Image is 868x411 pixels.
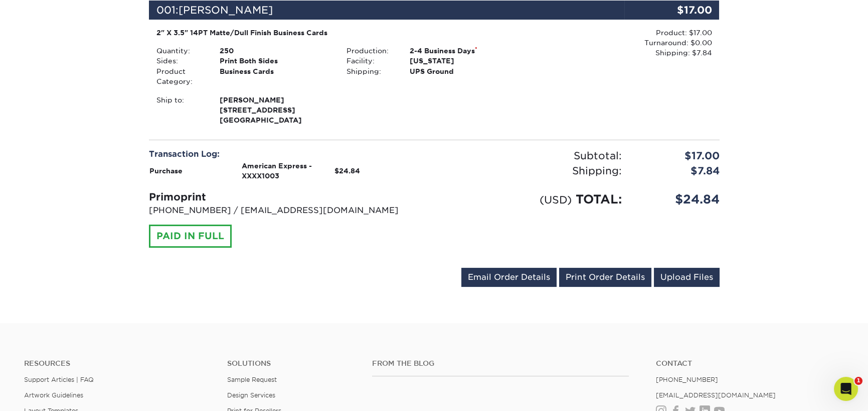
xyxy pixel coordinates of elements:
div: $24.84 [629,190,727,209]
a: Design Services [227,391,275,399]
strong: $24.84 [334,167,360,175]
div: Product Category: [149,66,212,87]
div: PAID IN FULL [149,225,232,248]
div: Facility: [339,56,402,66]
div: Production: [339,46,402,56]
div: Product: $17.00 Turnaround: $0.00 Shipping: $7.84 [529,28,712,58]
div: Print Both Sides [212,56,339,66]
div: Sides: [149,56,212,66]
div: Transaction Log: [149,148,427,160]
a: Upload Files [654,268,720,287]
a: [EMAIL_ADDRESS][DOMAIN_NAME] [656,391,776,399]
div: 001: [149,1,624,20]
small: (USD) [540,193,572,206]
div: Primoprint [149,189,427,204]
div: Business Cards [212,66,339,87]
a: [PHONE_NUMBER] [656,376,718,383]
div: $7.84 [629,163,727,178]
a: Contact [656,359,844,368]
div: [US_STATE] [402,56,529,66]
div: $17.00 [629,148,727,163]
strong: American Express - XXXX1003 [242,162,312,180]
strong: Purchase [149,167,183,175]
span: 1 [854,377,862,385]
span: [STREET_ADDRESS] [220,105,331,115]
span: [PERSON_NAME] [220,95,331,105]
div: $17.00 [624,1,720,20]
h4: Solutions [227,359,357,368]
a: Print Order Details [559,268,651,287]
iframe: Intercom live chat [834,377,858,401]
div: 250 [212,46,339,56]
a: Email Order Details [461,268,557,287]
p: [PHONE_NUMBER] / [EMAIL_ADDRESS][DOMAIN_NAME] [149,204,427,217]
h4: Resources [24,359,212,368]
span: TOTAL: [576,192,622,207]
a: Artwork Guidelines [24,391,83,399]
div: Ship to: [149,95,212,126]
div: Shipping: [434,163,629,178]
span: [PERSON_NAME] [179,4,273,16]
div: 2-4 Business Days [402,46,529,56]
h4: From the Blog [372,359,629,368]
div: Shipping: [339,66,402,76]
div: UPS Ground [402,66,529,76]
a: Support Articles | FAQ [24,376,94,383]
a: Sample Request [227,376,277,383]
div: Subtotal: [434,148,629,163]
strong: [GEOGRAPHIC_DATA] [220,95,331,125]
div: Quantity: [149,46,212,56]
div: 2" X 3.5" 14PT Matte/Dull Finish Business Cards [156,28,522,38]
